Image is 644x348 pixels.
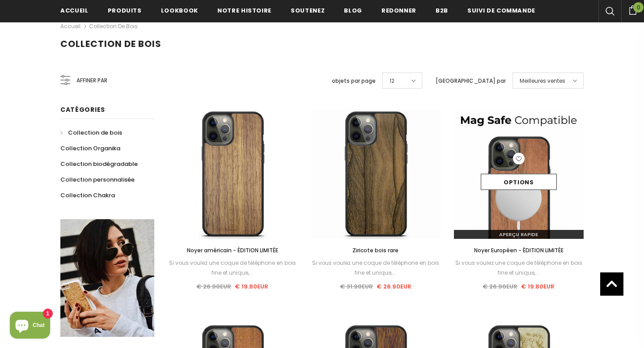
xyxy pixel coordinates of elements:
[60,125,122,140] a: Collection de bois
[60,156,138,172] a: Collection biodégradable
[60,187,115,203] a: Collection Chakra
[436,76,506,85] label: [GEOGRAPHIC_DATA] par
[7,312,53,341] inbox-online-store-chat: Shopify online store chat
[60,175,135,184] span: Collection personnalisée
[217,6,271,15] span: Notre histoire
[381,6,416,15] span: Redonner
[340,282,373,291] span: € 31.90EUR
[196,282,231,291] span: € 26.90EUR
[499,231,538,238] span: Aperçu rapide
[60,140,120,156] a: Collection Organika
[187,246,278,254] span: Noyer américain - ÉDITION LIMITÉE
[60,38,161,50] span: Collection de bois
[60,6,89,15] span: Accueil
[60,191,115,199] span: Collection Chakra
[311,258,441,278] div: Si vous voulez une coque de téléphone en bois fine et unique,...
[352,246,398,254] span: Ziricote bois rare
[89,22,138,30] a: Collection de bois
[168,246,297,255] a: Noyer américain - ÉDITION LIMITÉE
[454,246,584,255] a: Noyer Européen - ÉDITION LIMITÉE
[521,282,555,291] span: € 19.80EUR
[621,4,644,15] a: 0
[467,6,535,15] span: Suivi de commande
[332,76,376,85] label: objets par page
[633,2,644,13] span: 0
[60,160,138,168] span: Collection biodégradable
[520,76,565,85] span: Meilleures ventes
[481,174,557,190] a: Options
[60,172,135,187] a: Collection personnalisée
[474,246,563,254] span: Noyer Européen - ÉDITION LIMITÉE
[377,282,411,291] span: € 26.90EUR
[454,230,584,239] a: Aperçu rapide
[68,128,122,137] span: Collection de bois
[60,105,105,114] span: Catégories
[60,21,80,32] a: Accueil
[390,76,394,85] span: 12
[454,258,584,278] div: Si vous voulez une coque de téléphone en bois fine et unique,...
[161,6,198,15] span: Lookbook
[344,6,362,15] span: Blog
[291,6,325,15] span: soutenez
[76,76,107,85] span: Affiner par
[436,6,448,15] span: B2B
[108,6,142,15] span: Produits
[168,258,297,278] div: Si vous voulez une coque de téléphone en bois fine et unique,...
[454,109,584,239] img: European Walnut - LIMITED EDITION
[60,144,120,153] span: Collection Organika
[235,282,268,291] span: € 19.80EUR
[311,246,441,255] a: Ziricote bois rare
[483,282,517,291] span: € 26.90EUR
